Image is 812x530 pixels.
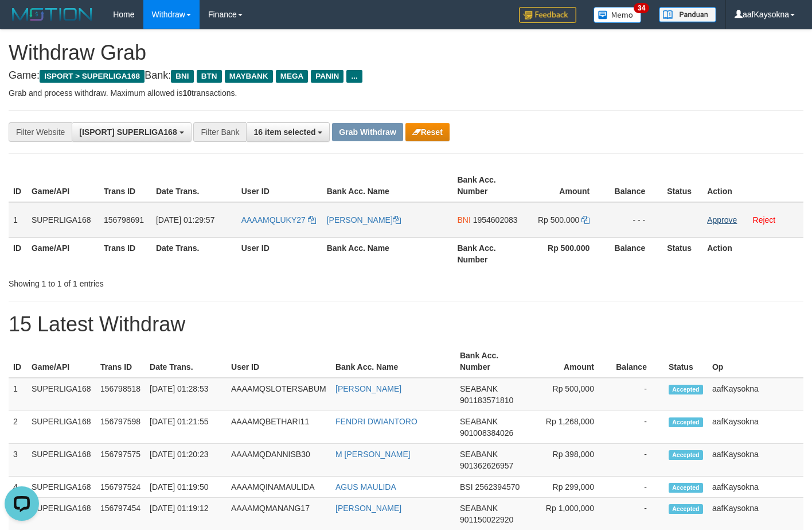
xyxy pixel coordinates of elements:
[532,477,611,498] td: Rp 299,000
[145,345,227,378] th: Date Trans.
[669,504,703,514] span: Accepted
[460,417,498,426] span: SEABANK
[452,169,523,202] th: Bank Acc. Number
[611,378,664,411] td: -
[532,411,611,444] td: Rp 1,268,000
[322,169,453,202] th: Bank Acc. Name
[332,123,403,141] button: Grab Withdraw
[9,169,27,202] th: ID
[197,70,222,83] span: BTN
[9,41,803,64] h1: Withdraw Grab
[227,411,331,444] td: AAAAMQBETHARI11
[9,6,96,23] img: MOTION_logo.png
[9,87,803,99] p: Grab and process withdraw. Maximum allowed is transactions.
[664,345,708,378] th: Status
[634,3,649,13] span: 34
[9,313,803,336] h1: 15 Latest Withdraw
[104,215,144,225] span: 156798691
[708,477,803,498] td: aafKaysokna
[227,477,331,498] td: AAAAMQINAMAULIDA
[151,237,237,270] th: Date Trans.
[473,215,518,225] span: Copy 1954602083 to clipboard
[237,237,322,270] th: User ID
[322,237,453,270] th: Bank Acc. Name
[702,169,803,202] th: Action
[27,202,99,238] td: SUPERLIGA168
[96,411,145,444] td: 156797598
[455,345,532,378] th: Bank Acc. Number
[460,482,473,492] span: BSI
[346,70,362,83] span: ...
[669,417,703,427] span: Accepted
[156,215,214,225] span: [DATE] 01:29:57
[457,215,470,225] span: BNI
[523,237,607,270] th: Rp 500.000
[246,122,330,142] button: 16 item selected
[538,215,579,225] span: Rp 500.000
[460,428,513,438] span: Copy 901008384026 to clipboard
[532,444,611,477] td: Rp 398,000
[145,444,227,477] td: [DATE] 01:20:23
[669,385,703,394] span: Accepted
[96,378,145,411] td: 156798518
[460,461,513,470] span: Copy 901362626957 to clipboard
[193,122,246,142] div: Filter Bank
[405,123,450,141] button: Reset
[607,169,662,202] th: Balance
[335,450,411,459] a: M [PERSON_NAME]
[9,345,27,378] th: ID
[9,237,27,270] th: ID
[532,378,611,411] td: Rp 500,000
[335,384,401,393] a: [PERSON_NAME]
[581,215,590,225] a: Copy 500000 to clipboard
[182,88,192,98] strong: 10
[27,378,96,411] td: SUPERLIGA168
[241,215,316,225] a: AAAAMQLUKY27
[96,477,145,498] td: 156797524
[40,70,145,83] span: ISPORT > SUPERLIGA168
[311,70,343,83] span: PANIN
[145,378,227,411] td: [DATE] 01:28:53
[460,504,498,513] span: SEABANK
[99,237,151,270] th: Trans ID
[335,504,401,513] a: [PERSON_NAME]
[523,169,607,202] th: Amount
[145,411,227,444] td: [DATE] 01:21:55
[607,202,662,238] td: - - -
[171,70,193,83] span: BNI
[9,273,330,289] div: Showing 1 to 1 of 1 entries
[702,237,803,270] th: Action
[708,378,803,411] td: aafKaysokna
[145,477,227,498] td: [DATE] 01:19:50
[327,215,401,225] a: [PERSON_NAME]
[9,378,27,411] td: 1
[331,345,455,378] th: Bank Acc. Name
[707,215,737,225] a: Approve
[335,482,396,492] a: AGUS MAULIDA
[9,70,803,82] h4: Game: Bank:
[708,444,803,477] td: aafKaysokna
[594,7,642,23] img: Button%20Memo.svg
[27,169,99,202] th: Game/API
[9,444,27,477] td: 3
[662,237,702,270] th: Status
[460,515,513,524] span: Copy 901150022920 to clipboard
[460,450,498,459] span: SEABANK
[237,169,322,202] th: User ID
[96,345,145,378] th: Trans ID
[662,169,702,202] th: Status
[659,7,716,22] img: panduan.png
[79,127,177,137] span: [ISPORT] SUPERLIGA168
[611,444,664,477] td: -
[611,477,664,498] td: -
[227,345,331,378] th: User ID
[460,396,513,405] span: Copy 901183571810 to clipboard
[335,417,417,426] a: FENDRI DWIANTORO
[5,5,39,39] button: Open LiveChat chat widget
[611,345,664,378] th: Balance
[151,169,237,202] th: Date Trans.
[27,237,99,270] th: Game/API
[452,237,523,270] th: Bank Acc. Number
[475,482,520,492] span: Copy 2562394570 to clipboard
[99,169,151,202] th: Trans ID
